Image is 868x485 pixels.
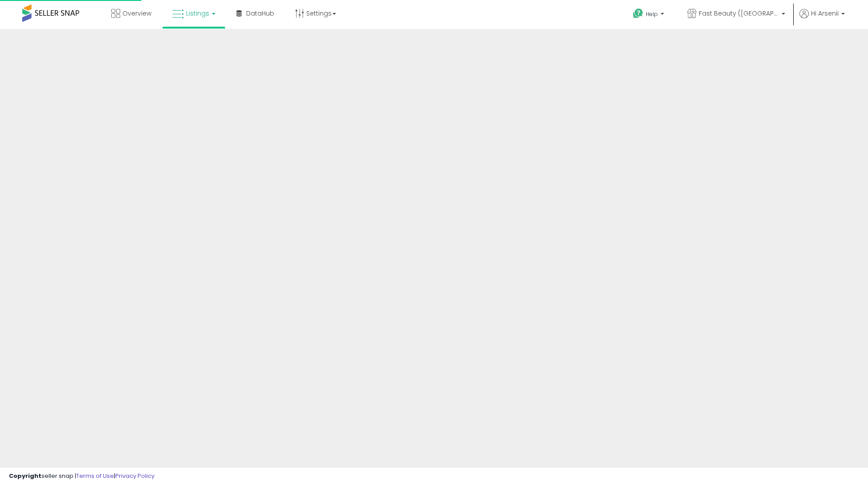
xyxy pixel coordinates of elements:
[122,9,151,18] span: Overview
[633,8,644,19] i: Get Help
[811,9,839,18] span: Hi Arsenii
[646,10,658,18] span: Help
[799,9,845,29] a: Hi Arsenii
[246,9,274,18] span: DataHub
[699,9,779,18] span: Fast Beauty ([GEOGRAPHIC_DATA])
[626,1,673,29] a: Help
[186,9,209,18] span: Listings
